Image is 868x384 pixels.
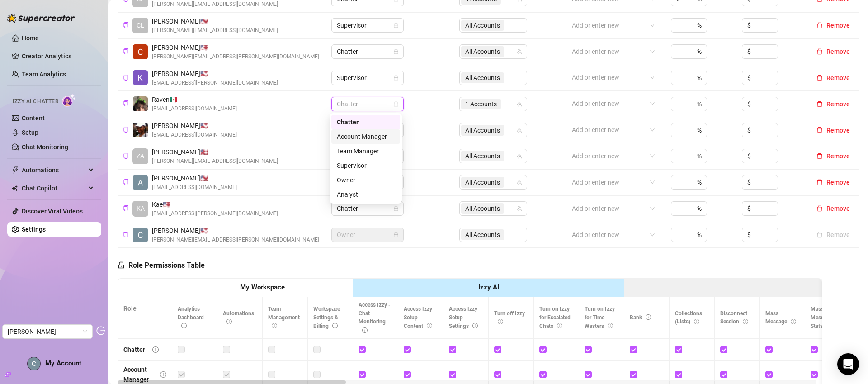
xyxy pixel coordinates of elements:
[478,283,499,291] strong: Izzy AI
[45,359,81,367] span: My Account
[694,319,699,324] span: info-circle
[337,45,398,58] span: Chatter
[675,310,702,325] span: Collections (Lists)
[816,22,823,28] span: delete
[461,46,504,57] span: All Accounts
[331,187,400,202] div: Analyst
[813,151,854,161] button: Remove
[152,131,237,139] span: [EMAIL_ADDRESS][DOMAIN_NAME]
[152,226,319,236] span: [PERSON_NAME] 🇺🇸
[608,323,613,328] span: info-circle
[123,205,129,212] button: Copy Teammate ID
[472,323,478,328] span: info-circle
[393,101,399,107] span: lock
[337,19,398,32] span: Supervisor
[517,153,522,159] span: team
[461,99,501,109] span: 1 Accounts
[630,314,651,321] span: Bank
[12,185,18,191] img: Chat Copilot
[152,104,237,113] span: [EMAIL_ADDRESS][DOMAIN_NAME]
[816,75,823,81] span: delete
[337,228,398,242] span: Owner
[7,14,75,23] img: logo-BBDzfeDw.svg
[133,228,148,242] img: Catherine Franklin
[137,20,144,30] span: CL
[313,306,340,329] span: Workspace Settings & Billing
[517,101,522,107] span: team
[517,206,522,211] span: team
[152,79,278,87] span: [EMAIL_ADDRESS][PERSON_NAME][DOMAIN_NAME]
[123,153,129,160] button: Copy Teammate ID
[393,23,399,28] span: lock
[465,204,500,213] span: All Accounts
[331,129,400,144] div: Account Manager
[22,181,86,195] span: Chat Copilot
[152,121,237,131] span: [PERSON_NAME] 🇺🇸
[813,99,854,109] button: Remove
[393,232,399,237] span: lock
[813,203,854,214] button: Remove
[465,99,497,109] span: 1 Accounts
[720,310,748,325] span: Disconnect Session
[816,127,823,133] span: delete
[813,177,854,188] button: Remove
[22,129,38,136] a: Setup
[813,229,854,240] button: Remove
[337,71,398,85] span: Supervisor
[337,117,395,127] div: Chatter
[123,127,129,133] span: copy
[28,357,40,370] img: ACg8ocLuard5OWhOAagq1EiimpetgRfOO9dS2Iupm9GXr3rQ_vvgKw=s96-c
[826,100,850,108] span: Remove
[8,325,87,338] span: Catherine Franklin
[133,123,148,137] img: Ari Kirk
[494,310,525,325] span: Turn off Izzy
[226,319,232,324] span: info-circle
[152,157,278,166] span: [PERSON_NAME][EMAIL_ADDRESS][DOMAIN_NAME]
[765,310,796,325] span: Mass Message
[362,327,368,333] span: info-circle
[152,52,319,61] span: [PERSON_NAME][EMAIL_ADDRESS][PERSON_NAME][DOMAIN_NAME]
[152,95,237,104] span: Raven 🇲🇽
[816,48,823,55] span: delete
[62,94,76,107] img: AI Chatter
[22,114,45,122] a: Content
[123,127,129,133] button: Copy Teammate ID
[123,345,145,355] div: Chatter
[539,306,571,329] span: Turn on Izzy for Escalated Chats
[826,48,850,55] span: Remove
[826,179,850,186] span: Remove
[461,125,504,136] span: All Accounts
[461,177,504,188] span: All Accounts
[22,143,68,151] a: Chat Monitoring
[22,208,83,215] a: Discover Viral Videos
[12,166,19,174] span: thunderbolt
[160,371,166,378] span: info-circle
[359,302,391,334] span: Access Izzy - Chat Monitoring
[118,279,172,339] th: Role
[646,314,651,320] span: info-circle
[152,26,278,35] span: [PERSON_NAME][EMAIL_ADDRESS][DOMAIN_NAME]
[133,44,148,59] img: Ciara Birley
[404,306,432,329] span: Access Izzy Setup - Content
[813,20,854,31] button: Remove
[337,202,398,215] span: Chatter
[837,353,859,375] div: Open Intercom Messenger
[123,153,129,159] span: copy
[133,70,148,85] img: Kara Krueger
[223,310,254,325] span: Automations
[5,371,11,378] span: build
[826,22,850,29] span: Remove
[427,323,432,328] span: info-circle
[22,226,46,233] a: Settings
[137,151,144,161] span: ZA
[465,177,500,187] span: All Accounts
[133,175,148,190] img: Alyssa Reuse
[152,209,278,218] span: [EMAIL_ADDRESS][PERSON_NAME][DOMAIN_NAME]
[123,100,129,107] button: Copy Teammate ID
[123,74,129,81] button: Copy Teammate ID
[123,232,129,237] span: copy
[123,231,129,238] button: Copy Teammate ID
[240,283,285,291] strong: My Workspace
[123,179,129,186] button: Copy Teammate ID
[585,306,615,329] span: Turn on Izzy for Time Wasters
